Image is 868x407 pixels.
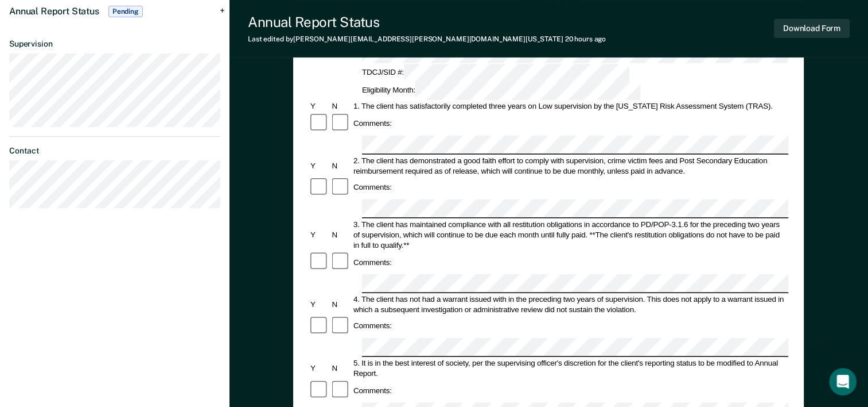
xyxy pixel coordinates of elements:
div: Comments: [352,118,394,129]
div: Y [309,101,330,112]
div: Comments: [352,182,394,193]
div: Comments: [352,385,394,396]
div: Eligibility Month: [360,82,643,100]
div: 5. It is in the best interest of society, per the supervising officer's discretion for the client... [352,358,788,379]
button: Download Form [774,19,850,38]
div: Comments: [352,321,394,331]
iframe: Intercom live chat [829,368,857,396]
div: 1. The client has satisfactorily completed three years on Low supervision by the [US_STATE] Risk ... [352,101,788,112]
div: Comments: [352,257,394,267]
div: Last edited by [PERSON_NAME][EMAIL_ADDRESS][PERSON_NAME][DOMAIN_NAME][US_STATE] [248,35,606,43]
span: 20 hours ago [565,35,606,43]
dt: Contact [9,146,220,156]
div: Y [309,299,330,309]
span: Annual Report Status [9,6,99,17]
div: Y [309,160,330,171]
div: 2. The client has demonstrated a good faith effort to comply with supervision, crime victim fees ... [352,155,788,176]
div: 3. The client has maintained compliance with all restitution obligations in accordance to PD/POP-... [352,219,788,250]
div: 4. The client has not had a warrant issued with in the preceding two years of supervision. This d... [352,294,788,314]
div: N [330,299,352,309]
div: N [330,101,352,112]
div: Y [309,363,330,374]
span: Pending [108,6,143,17]
dt: Supervision [9,39,220,49]
div: TDCJ/SID #: [360,64,631,82]
div: Y [309,229,330,240]
div: N [330,160,352,171]
div: N [330,229,352,240]
div: Annual Report Status [248,14,606,30]
div: N [330,363,352,374]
